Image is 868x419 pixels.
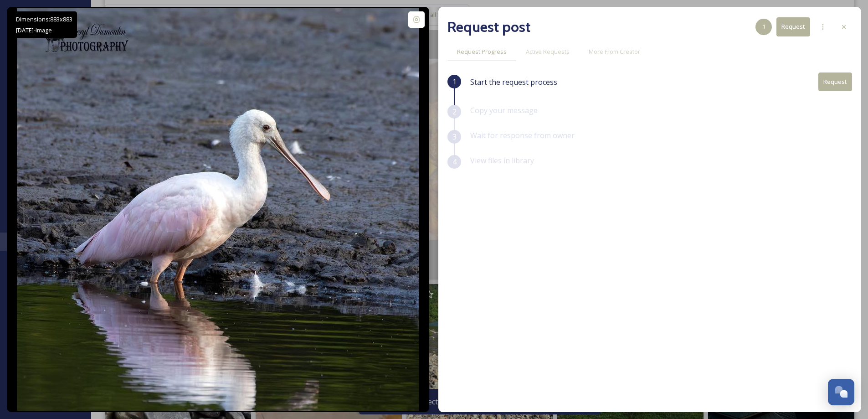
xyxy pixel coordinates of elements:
img: Roseate Spoonbill (September 2023) In early fall we had another unique visitor to our area. Typic... [17,8,419,411]
span: 2 [452,106,457,117]
span: 3 [452,131,457,142]
h2: Request post [447,16,530,38]
span: Copy your message [470,105,538,115]
span: More From Creator [589,47,640,56]
span: Dimensions: 883 x 883 [16,15,72,23]
span: View files in library [470,155,534,166]
button: Open Chat [828,379,854,405]
span: Wait for response from owner [470,130,575,140]
span: 1 [452,76,457,87]
span: Active Requests [526,47,570,56]
button: Request [818,72,852,91]
span: [DATE] - Image [16,26,52,34]
button: Request [776,17,810,36]
span: 1 [762,22,765,31]
span: Request Progress [457,47,507,56]
span: Start the request process [470,77,557,88]
span: 4 [452,156,457,167]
